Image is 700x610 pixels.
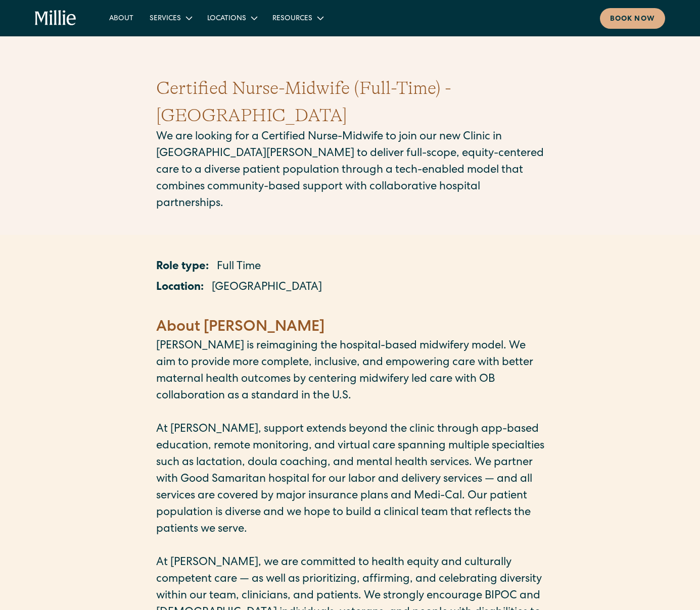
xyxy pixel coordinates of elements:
p: We are looking for a Certified Nurse-Midwife to join our new Clinic in [GEOGRAPHIC_DATA][PERSON_N... [156,129,544,213]
h1: Certified Nurse-Midwife (Full-Time) - [GEOGRAPHIC_DATA] [156,75,544,129]
div: Services [142,10,199,26]
a: Book now [600,8,665,29]
p: At [PERSON_NAME], support extends beyond the clinic through app-based education, remote monitorin... [156,422,544,538]
strong: About [PERSON_NAME] [156,320,324,335]
div: Resources [264,10,331,26]
a: home [35,10,76,26]
p: Full Time [217,259,261,276]
p: ‍ [156,405,544,422]
p: [GEOGRAPHIC_DATA] [212,280,322,296]
p: ‍ [156,538,544,555]
p: ‍ [156,300,544,317]
p: Role type: [156,259,209,276]
p: Location: [156,280,204,296]
a: About [101,10,142,26]
div: Locations [207,14,246,24]
div: Resources [272,14,312,24]
div: Services [150,14,181,24]
p: [PERSON_NAME] is reimagining the hospital-based midwifery model. We aim to provide more complete,... [156,338,544,405]
div: Book now [610,14,655,25]
div: Locations [199,10,264,26]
